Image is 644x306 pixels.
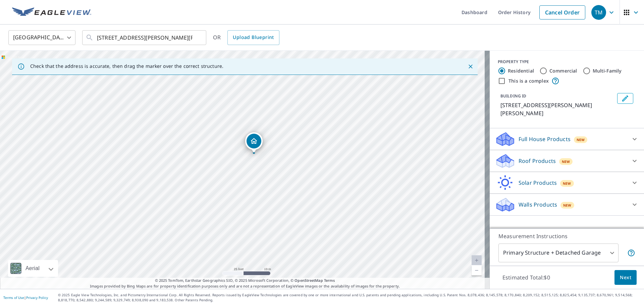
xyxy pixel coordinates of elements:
label: Commercial [549,68,577,74]
div: OR [213,30,279,45]
a: Cancel Order [539,5,585,19]
a: Current Level 20, Zoom Out [472,265,482,275]
p: Measurement Instructions [498,232,635,240]
span: Your report will include the primary structure and a detached garage if one exists. [627,249,635,257]
p: BUILDING ID [500,93,526,99]
img: EV Logo [12,7,91,17]
p: Full House Products [519,135,571,143]
a: Terms [324,278,335,283]
p: Walls Products [519,201,557,209]
input: Search by address or latitude-longitude [97,28,193,47]
label: This is a complex [508,78,549,84]
div: Solar ProductsNew [495,175,639,191]
div: PROPERTY TYPE [498,59,636,65]
p: Check that the address is accurate, then drag the marker over the correct structure. [30,63,223,69]
span: New [563,203,572,208]
a: Upload Blueprint [227,30,279,45]
label: Multi-Family [593,68,622,74]
label: Residential [508,68,534,74]
p: [STREET_ADDRESS][PERSON_NAME][PERSON_NAME] [500,101,614,117]
span: New [577,137,585,142]
a: OpenStreetMap [294,278,323,283]
span: New [562,159,570,164]
div: Aerial [23,260,42,277]
div: [GEOGRAPHIC_DATA] [8,28,75,47]
div: Roof ProductsNew [495,153,639,169]
a: Privacy Policy [26,295,48,300]
span: Next [620,273,631,282]
button: Edit building 1 [617,93,633,104]
p: Roof Products [519,157,556,165]
div: Walls ProductsNew [495,196,639,213]
div: Primary Structure + Detached Garage [498,244,619,262]
a: Current Level 20, Zoom In Disabled [472,255,482,265]
a: Terms of Use [3,295,24,300]
p: Solar Products [519,179,557,187]
p: © 2025 Eagle View Technologies, Inc. and Pictometry International Corp. All Rights Reserved. Repo... [58,293,641,303]
p: | [3,296,48,300]
button: Close [466,62,475,71]
div: TM [591,5,606,20]
button: Next [614,270,637,285]
p: Estimated Total: $0 [497,270,555,285]
span: New [563,181,571,186]
div: Aerial [8,260,58,277]
div: Full House ProductsNew [495,131,639,147]
span: Upload Blueprint [233,33,274,42]
span: © 2025 TomTom, Earthstar Geographics SIO, © 2025 Microsoft Corporation, © [155,278,335,283]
